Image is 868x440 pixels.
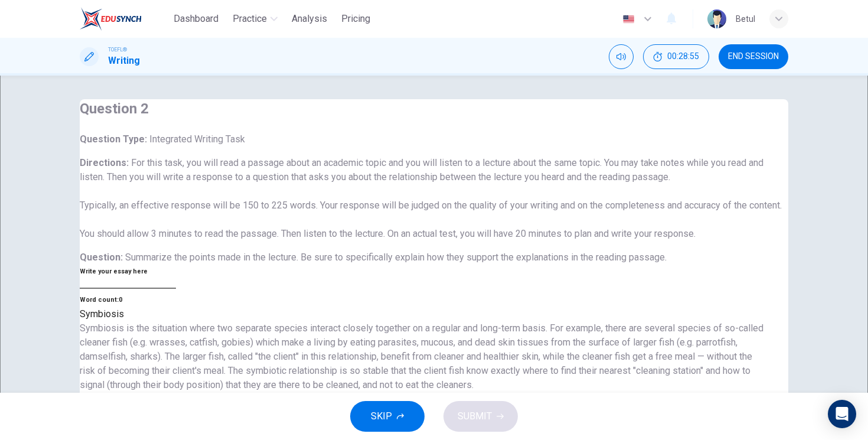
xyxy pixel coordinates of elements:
span: TOEFL® [108,45,127,54]
h6: Symbiosis is the situation where two separate species interact closely together on a regular and ... [80,321,765,392]
h6: Question Type : [80,132,788,146]
a: EduSynch logo [80,7,169,31]
div: Betul [736,12,755,26]
button: Analysis [287,8,332,30]
span: Analysis [292,12,327,26]
h6: Question : [80,250,788,265]
button: Practice [228,8,282,30]
img: EduSynch logo [80,7,142,31]
div: Mute [609,44,634,69]
h1: Writing [108,54,140,68]
button: END SESSION [719,44,788,69]
strong: 0 [119,296,122,304]
span: Summarize the points made in the lecture. Be sure to specifically explain how they support the ex... [125,252,667,263]
img: en [621,15,636,24]
div: Hide [643,44,709,69]
button: 00:28:55 [643,44,709,69]
h6: Write your essay here [80,265,176,279]
span: Symbiosis [80,308,124,320]
button: SKIP [350,401,425,432]
button: Pricing [337,8,375,30]
div: Open Intercom Messenger [828,400,856,428]
span: 00:28:55 [667,52,699,61]
span: Dashboard [174,12,218,26]
span: Integrated Writing Task [147,133,245,145]
span: For this task, you will read a passage about an academic topic and you will listen to a lecture a... [80,157,782,239]
h6: Word count : [80,293,176,307]
span: Pricing [341,12,370,26]
h6: Directions : [80,156,788,241]
h4: Question 2 [80,99,788,118]
span: SKIP [371,408,392,425]
button: Dashboard [169,8,223,30]
img: Profile picture [707,9,726,28]
span: END SESSION [728,52,779,61]
span: Practice [233,12,267,26]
